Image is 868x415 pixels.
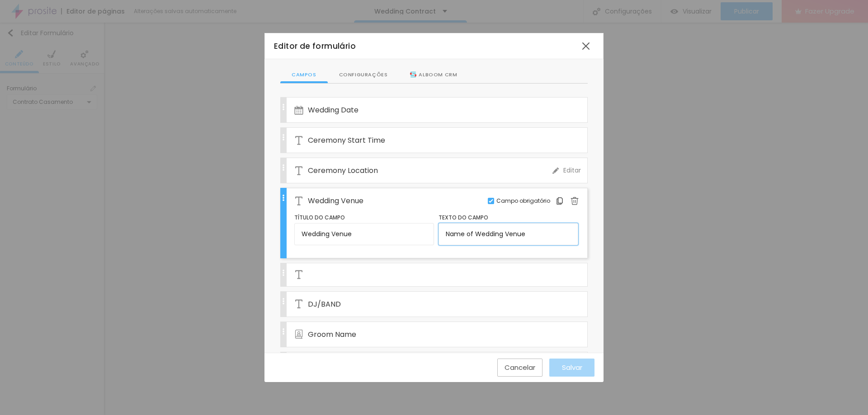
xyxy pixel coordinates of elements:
span: Campo obrigatório [496,197,550,205]
img: Icone [280,298,287,304]
img: Icone [280,134,287,140]
div: Alboom CRM [410,71,457,79]
img: Icone [556,197,564,205]
button: Salvar [549,359,594,377]
span: DJ/BAND [308,298,341,310]
span: Texto do campo [439,214,488,221]
img: Icone [294,299,303,308]
span: Salvar [562,364,582,371]
span: Wedding Venue [308,195,363,206]
input: Name of Wedding Venue [294,223,434,245]
img: Icone [294,136,303,145]
img: Icone [552,168,559,174]
img: Icone [489,199,493,203]
div: Cancelar [505,364,535,371]
span: Editar [563,166,581,175]
button: Cancelar [497,359,542,377]
img: Icone [294,196,303,205]
span: Groom Name [308,329,356,340]
span: Ceremony Start Time [308,135,385,146]
img: Icone [280,164,287,171]
span: Título do campo [294,214,345,221]
input: Name of Wedding Venue [439,223,578,245]
img: Icone [294,106,303,115]
div: Configurações [328,66,399,84]
div: Campos [280,66,328,84]
span: Ceremony Location [308,165,378,176]
img: Logo Alboom CRM [410,72,416,77]
img: Icone [280,270,287,276]
img: Icone [280,328,287,335]
img: Icone [280,104,287,110]
span: Editor de formulário [274,41,356,51]
img: Icone [571,197,579,205]
img: Icone [280,195,287,201]
span: Wedding Date [308,104,359,116]
img: Icone [294,270,303,279]
img: Icone [294,166,303,175]
img: Icone [294,330,303,339]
